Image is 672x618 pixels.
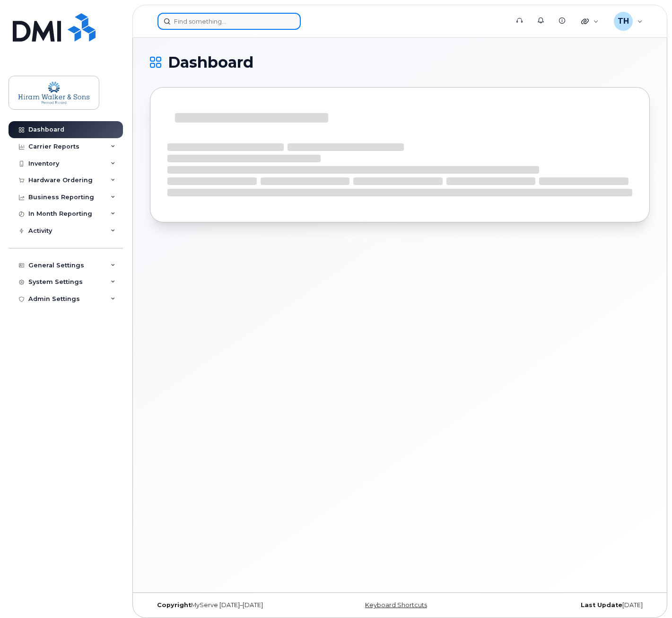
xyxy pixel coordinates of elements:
[150,601,316,609] div: MyServe [DATE]–[DATE]
[483,601,650,609] div: [DATE]
[581,601,622,609] strong: Last Update
[168,55,253,70] span: Dashboard
[365,601,427,609] a: Keyboard Shortcuts
[157,601,191,609] strong: Copyright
